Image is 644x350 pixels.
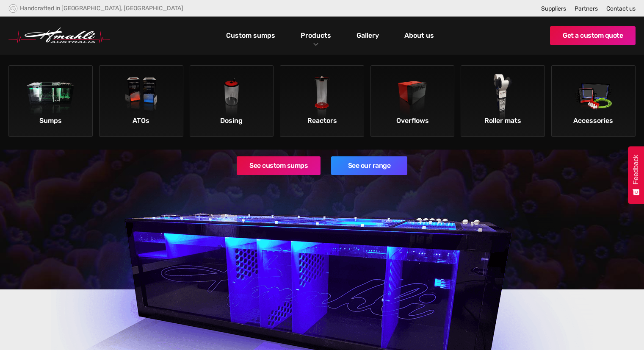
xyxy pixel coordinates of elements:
a: home [8,28,110,44]
a: Contact us [606,5,636,12]
a: Products [299,29,333,42]
a: About us [402,28,436,43]
span: Feedback [632,155,640,184]
div: Roller mats [463,114,542,128]
div: Handcrafted in [GEOGRAPHIC_DATA], [GEOGRAPHIC_DATA] [20,5,183,12]
a: AccessoriesAccessories [551,65,636,137]
a: ATOsATOs [99,65,183,137]
img: Reactors [298,74,346,122]
img: Accessories [569,74,617,122]
img: Hmahli Australia Logo [8,28,110,44]
button: Feedback - Show survey [628,146,644,204]
a: Partners [575,5,598,12]
img: Overflows [389,74,437,122]
a: Custom sumps [224,28,277,43]
img: Sumps [27,74,75,122]
div: ATOs [102,114,181,128]
a: Roller matsRoller mats [461,65,545,137]
div: Reactors [282,114,362,128]
a: Get a custom quote [550,26,636,45]
div: Sumps [11,114,90,128]
a: See custom sumps [237,156,321,175]
div: Dosing [192,114,271,128]
a: ReactorsReactors [280,65,364,137]
a: DosingDosing [190,65,274,137]
a: Gallery [354,28,381,43]
a: Suppliers [541,5,566,12]
div: Overflows [373,114,452,128]
img: Dosing [208,74,256,122]
img: Roller mats [479,74,527,122]
a: See our range [331,156,407,175]
div: Accessories [554,114,633,128]
img: ATOs [117,74,165,122]
a: OverflowsOverflows [370,65,455,137]
a: SumpsSumps [8,65,93,137]
div: Products [294,17,337,55]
